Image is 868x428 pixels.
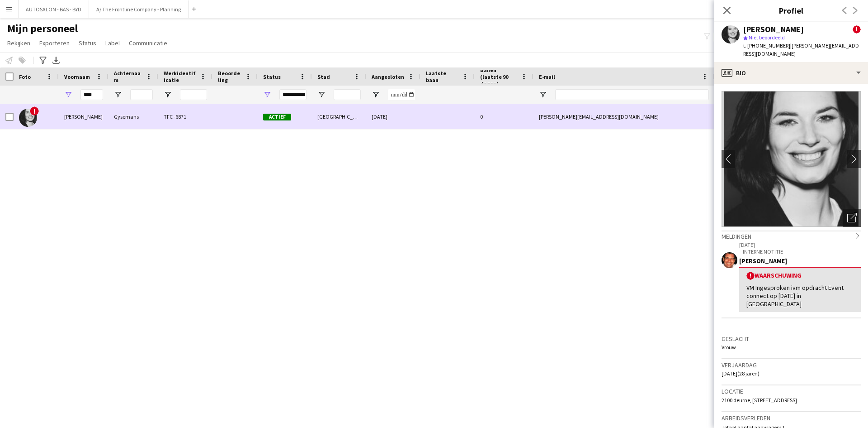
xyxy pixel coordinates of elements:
input: Werkidentificatie Filter Invoer [180,89,207,100]
div: [PERSON_NAME] [739,257,861,265]
a: Label [102,37,123,49]
span: Mijn personeel [7,22,78,35]
span: Status [263,73,281,80]
input: Achternaam Filter Invoer [130,89,153,100]
span: ! [30,106,39,115]
input: Aangesloten Filter Invoer [388,89,415,100]
h3: Profiel [714,5,868,16]
img: Ruth Gysemans [19,109,37,127]
span: Aangesloten [372,73,404,80]
div: [PERSON_NAME][EMAIL_ADDRESS][DOMAIN_NAME] [533,104,714,129]
span: Beoordeling [218,70,241,83]
div: VM Ingesproken ivm opdracht Event connect op [DATE] in [GEOGRAPHIC_DATA] [746,284,854,308]
a: Exporteren [36,37,73,49]
div: Bio [714,62,868,84]
span: [DATE] (28 jaren) [722,370,759,377]
button: Iedereen5,532 [714,32,757,43]
span: Status [79,39,96,47]
app-action-btn: Exporteer XLSX [51,55,61,66]
button: Open Filtermenu [114,91,122,99]
span: Foto [19,73,31,80]
a: Communicatie [125,37,171,49]
div: TFC -6871 [158,104,212,129]
span: E-mail [539,73,555,80]
a: Status [75,37,100,49]
a: Bekijken [4,37,34,49]
h3: Arbeidsverleden [722,414,861,422]
span: Achternaam [114,70,142,83]
span: Exporteren [39,39,70,47]
p: – INTERNE NOTITIE [739,248,861,255]
span: ! [853,25,861,34]
h3: Verjaardag [722,361,861,369]
span: Actief [263,114,291,120]
h3: Geslacht [722,335,861,343]
div: Meldingen [722,231,861,240]
div: Foto's pop-up openen [843,209,861,227]
div: Gysemans [108,104,158,129]
span: 2100 deurne, [STREET_ADDRESS] [722,397,797,404]
span: Laatste baan [426,70,458,83]
span: Stad [317,73,330,80]
div: 0 [475,104,533,129]
span: Niet beoordeeld [749,34,785,41]
p: [DATE] [739,241,861,248]
input: E-mail Filter Invoer [555,89,709,100]
button: Open Filtermenu [372,91,380,99]
button: Open Filtermenu [164,91,172,99]
button: Open Filtermenu [263,91,271,99]
input: Stad Filter Invoer [334,89,361,100]
span: | [PERSON_NAME][EMAIL_ADDRESS][DOMAIN_NAME] [743,42,859,57]
span: Vrouw [722,344,736,351]
div: [PERSON_NAME] [743,25,804,34]
span: ! [746,272,755,280]
div: [GEOGRAPHIC_DATA] [312,104,366,129]
span: Banen (laatste 90 dagen) [480,67,517,87]
h3: Locatie [722,387,861,395]
div: [DATE] [366,104,420,129]
input: Voornaam Filter Invoer [80,89,103,100]
span: Bekijken [7,39,30,47]
span: Werkidentificatie [164,70,196,83]
span: t. [PHONE_NUMBER] [743,42,790,49]
span: Label [105,39,120,47]
span: Communicatie [129,39,167,47]
button: A/ The Frontline Company - Planning [89,0,189,18]
app-action-btn: Geavanceerde filters [38,55,48,66]
button: Open Filtermenu [539,91,547,99]
div: Waarschuwing [746,271,854,280]
button: AUTOSALON - BAS - BYD [19,0,89,18]
button: Open Filtermenu [64,91,72,99]
span: Voornaam [64,73,90,80]
button: Open Filtermenu [317,91,325,99]
img: Crew avatar of foto [722,91,861,227]
div: [PERSON_NAME] [59,104,108,129]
